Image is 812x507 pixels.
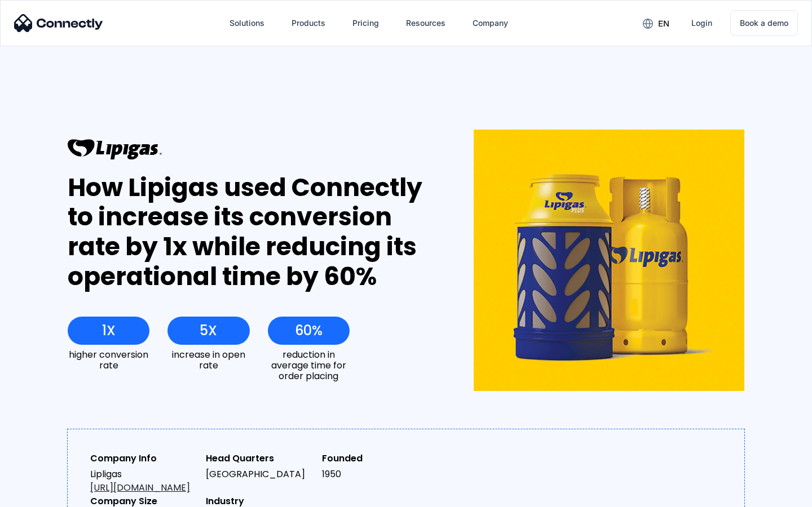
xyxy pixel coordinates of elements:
div: Pricing [352,15,379,31]
a: [URL][DOMAIN_NAME] [90,481,190,494]
div: [GEOGRAPHIC_DATA] [206,468,312,481]
div: en [634,15,678,32]
div: Resources [406,15,445,31]
div: Solutions [230,15,264,31]
div: Products [292,15,325,31]
div: higher conversion rate [68,349,149,371]
div: Founded [322,452,429,465]
a: Login [682,10,721,37]
div: 1950 [322,468,429,481]
div: Products [283,10,334,37]
ul: Language list [23,487,68,503]
div: increase in open rate [167,349,249,371]
div: Login [691,15,712,31]
div: en [658,16,669,32]
div: 1X [102,323,116,339]
div: reduction in average time for order placing [268,349,350,382]
div: Head Quarters [206,452,312,465]
div: Company [464,10,517,37]
div: How Lipigas used Connectly to increase its conversion rate by 1x while reducing its operational t... [68,173,433,292]
a: Pricing [343,10,388,37]
div: Solutions [220,10,273,37]
div: 5X [200,323,217,339]
div: Resources [397,10,454,37]
div: Company [473,15,508,31]
div: 60% [295,323,323,339]
div: Company Info [90,452,197,465]
aside: Language selected: English [11,487,68,503]
img: Connectly Logo [14,14,103,32]
a: Book a demo [730,10,798,36]
div: Lipligas [90,468,197,495]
